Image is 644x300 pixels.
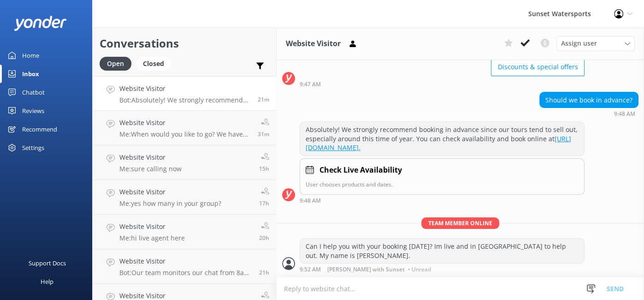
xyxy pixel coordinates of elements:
[100,57,131,71] div: Open
[614,111,635,117] strong: 9:48 AM
[93,215,276,249] a: Website VisitorMe:hi live agent here20h
[300,197,585,204] div: Sep 28 2025 08:48am (UTC -05:00) America/Cancun
[306,180,579,189] p: User chooses products and dates.
[258,130,269,138] span: Sep 28 2025 08:38am (UTC -05:00) America/Cancun
[29,254,66,272] div: Support Docs
[300,266,585,272] div: Sep 28 2025 08:52am (UTC -05:00) America/Cancun
[119,96,251,104] p: Bot: Absolutely! We strongly recommend booking in advance since our tours tend to sell out, espec...
[14,16,67,31] img: yonder-white-logo.png
[319,164,402,176] h4: Check Live Availability
[119,256,252,266] h4: Website Visitor
[561,38,597,48] span: Assign user
[119,130,251,138] p: Me: When would you like to go? We have lots of availability [DATE]!
[421,217,499,229] span: Team member online
[100,58,136,68] a: Open
[306,134,571,152] a: [URL][DOMAIN_NAME].
[22,65,39,83] div: Inbox
[119,84,251,94] h4: Website Visitor
[119,234,185,242] p: Me: hi live agent here
[300,239,584,263] div: Can I help you with your booking [DATE]? Im live and in [GEOGRAPHIC_DATA] to help out. My name is...
[119,165,182,173] p: Me: sure calling now
[119,269,252,277] p: Bot: Our team monitors our chat from 8am to 8pm and will be with you shortly! If you'd like to ca...
[136,57,171,71] div: Closed
[259,269,269,276] span: Sep 27 2025 11:45am (UTC -05:00) America/Cancun
[300,82,321,87] strong: 9:47 AM
[119,118,251,128] h4: Website Visitor
[259,199,269,207] span: Sep 27 2025 04:03pm (UTC -05:00) America/Cancun
[93,76,276,111] a: Website VisitorBot:Absolutely! We strongly recommend booking in advance since our tours tend to s...
[22,46,39,65] div: Home
[93,111,276,145] a: Website VisitorMe:When would you like to go? We have lots of availability [DATE]!31m
[93,180,276,215] a: Website VisitorMe:yes how many in your group?17h
[556,36,635,51] div: Assign User
[286,38,341,50] h3: Website Visitor
[100,35,269,52] h2: Conversations
[22,138,44,157] div: Settings
[327,267,405,272] span: [PERSON_NAME] with Sunset
[119,222,185,232] h4: Website Visitor
[22,102,44,120] div: Reviews
[300,122,584,156] div: Absolutely! We strongly recommend booking in advance since our tours tend to sell out, especially...
[119,187,221,197] h4: Website Visitor
[408,267,431,272] span: • Unread
[136,58,176,68] a: Closed
[41,272,53,291] div: Help
[491,58,585,76] button: Discounts & special offers
[300,198,321,204] strong: 9:48 AM
[540,92,638,108] div: Should we book in advance?
[259,234,269,242] span: Sep 27 2025 12:38pm (UTC -05:00) America/Cancun
[539,110,638,117] div: Sep 28 2025 08:48am (UTC -05:00) America/Cancun
[22,83,45,102] div: Chatbot
[259,165,269,173] span: Sep 27 2025 05:34pm (UTC -05:00) America/Cancun
[258,96,269,103] span: Sep 28 2025 08:48am (UTC -05:00) America/Cancun
[22,120,57,138] div: Recommend
[93,145,276,180] a: Website VisitorMe:sure calling now15h
[300,267,321,272] strong: 9:52 AM
[119,199,221,208] p: Me: yes how many in your group?
[119,152,182,162] h4: Website Visitor
[300,81,585,87] div: Sep 28 2025 08:47am (UTC -05:00) America/Cancun
[93,249,276,284] a: Website VisitorBot:Our team monitors our chat from 8am to 8pm and will be with you shortly! If yo...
